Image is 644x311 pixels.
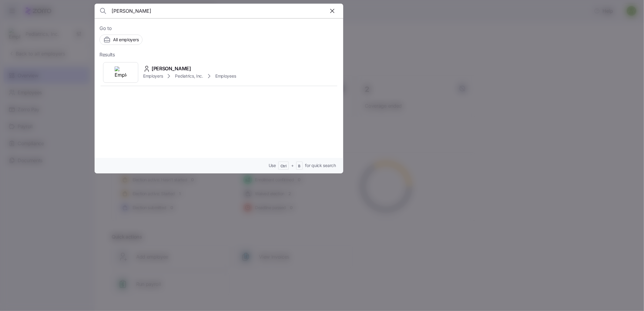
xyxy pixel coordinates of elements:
span: Results [99,51,115,59]
span: Use [269,162,276,169]
span: B [298,164,301,169]
button: All employers [99,35,143,45]
span: Employers [143,73,163,79]
span: [PERSON_NAME] [152,65,191,72]
span: Pediatrics, Inc. [175,73,203,79]
span: for quick search [305,162,336,169]
img: Employer logo [115,66,127,79]
span: All employers [113,37,139,43]
span: Ctrl [280,164,287,169]
span: + [291,162,294,169]
span: Employees [215,73,236,79]
span: Go to [99,25,338,32]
